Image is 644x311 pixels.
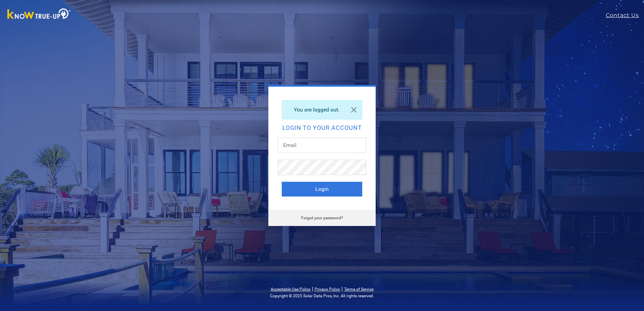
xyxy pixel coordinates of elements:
[341,286,343,292] span: |
[315,287,340,292] a: Privacy Policy
[344,287,374,292] a: Terms of Service
[312,286,313,292] span: |
[606,11,644,19] a: Contact Us
[282,125,362,131] h2: Login to your account
[301,216,343,220] a: Forgot your password?
[271,287,311,292] a: Acceptable Use Policy
[282,100,362,120] div: You are logged out.
[282,182,362,197] button: Login
[4,7,74,22] img: Know True-Up
[346,100,362,119] a: Close
[278,138,366,153] input: Email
